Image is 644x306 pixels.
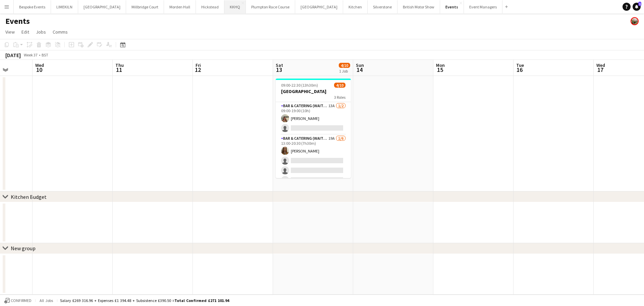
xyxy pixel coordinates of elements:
button: Millbridge Court [126,0,164,13]
button: [GEOGRAPHIC_DATA] [78,0,126,13]
div: Salary £269 316.96 + Expenses £1 394.48 + Subsistence £390.50 = [60,298,229,303]
span: 12 [195,66,201,74]
app-card-role: Bar & Catering (Waiter / waitress)19A1/613:00-20:30 (7h30m)[PERSON_NAME] [276,135,351,206]
button: [GEOGRAPHIC_DATA] [295,0,343,13]
button: Silverstone [368,0,397,13]
span: View [5,29,15,35]
div: [DATE] [5,52,21,58]
span: 17 [595,66,605,74]
span: Wed [35,62,44,68]
app-card-role: Bar & Catering (Waiter / waitress)13A1/209:00-19:00 (10h)[PERSON_NAME] [276,102,351,135]
div: BST [42,52,48,57]
span: Fri [196,62,201,68]
span: Thu [115,62,124,68]
a: Comms [50,28,70,36]
button: Confirmed [3,297,33,304]
span: Week 37 [22,52,39,57]
span: All jobs [38,298,54,303]
span: Total Confirmed £271 101.94 [174,298,229,303]
span: 11 [114,66,124,74]
span: Confirmed [11,298,32,303]
span: Sat [276,62,283,68]
a: 1 [633,3,641,11]
span: 09:00-22:30 (13h30m) [281,83,318,88]
span: 16 [515,66,524,74]
span: Wed [596,62,605,68]
span: Edit [21,29,29,35]
span: 4/10 [334,83,345,88]
button: Plumpton Race Course [246,0,295,13]
h3: [GEOGRAPHIC_DATA] [276,88,351,94]
span: Mon [436,62,445,68]
span: 14 [355,66,364,74]
a: View [3,28,17,36]
button: Bespoke Events [14,0,51,13]
button: Morden Hall [164,0,196,13]
button: British Motor Show [397,0,440,13]
span: 3 Roles [334,95,345,100]
span: 1 [638,2,641,6]
span: 13 [275,66,283,74]
button: Hickstead [196,0,224,13]
span: 4/10 [339,63,350,68]
a: Edit [19,28,32,36]
span: Jobs [36,29,46,35]
button: LIMEKILN [51,0,78,13]
h1: Events [5,16,30,26]
app-job-card: 09:00-22:30 (13h30m)4/10[GEOGRAPHIC_DATA]3 RolesBar & Catering (Waiter / waitress)13A1/209:00-19:... [276,79,351,178]
div: New group [11,245,36,252]
span: Tue [516,62,524,68]
span: Sun [356,62,364,68]
button: Kitchen [343,0,368,13]
button: KKHQ [224,0,246,13]
div: 1 Job [339,69,350,74]
button: Events [440,0,464,13]
button: Event Managers [464,0,502,13]
span: 15 [435,66,445,74]
span: Comms [53,29,68,35]
span: 10 [34,66,44,74]
div: Kitchen Budget [11,193,47,200]
a: Jobs [33,28,49,36]
app-user-avatar: Staffing Manager [631,17,639,25]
